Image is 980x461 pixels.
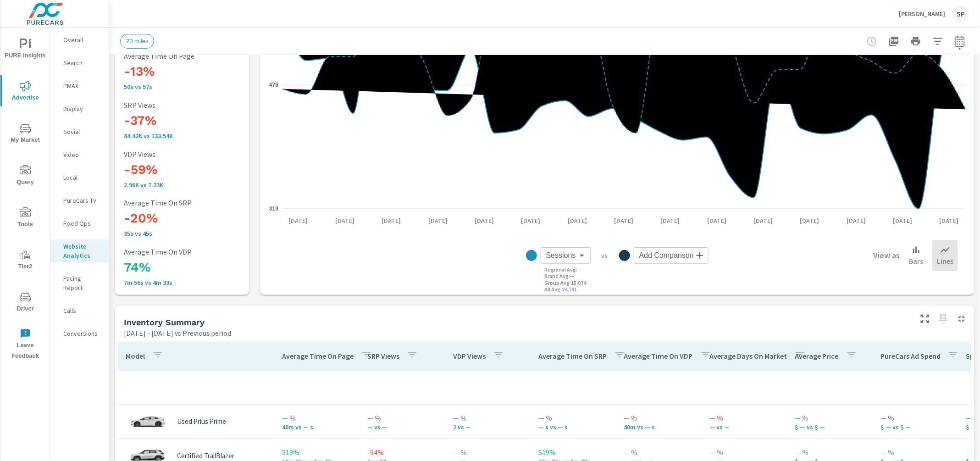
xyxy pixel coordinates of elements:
[124,230,245,237] p: 35s vs 45s
[880,412,951,423] p: — %
[124,101,245,109] p: SRP Views
[367,412,438,423] p: — %
[453,412,524,423] p: — %
[121,38,154,44] span: 20 miles
[951,32,969,50] button: Select Date Range
[794,216,826,225] p: [DATE]
[639,251,694,260] span: Add Comparison
[63,196,101,205] p: PureCars TV
[63,219,101,228] p: Fixed Ops
[885,32,903,50] button: "Export Report to PDF"
[909,255,923,267] p: Bars
[124,211,245,226] h3: -20%
[282,351,354,361] p: Average Time On Page
[709,447,780,458] p: — %
[624,351,693,361] p: Average Time On VDP
[608,216,640,225] p: [DATE]
[269,82,278,88] text: 476
[624,412,695,423] p: — %
[709,423,780,431] p: — vs —
[937,255,953,267] p: Lines
[50,171,109,184] div: Local
[933,216,965,225] p: [DATE]
[50,239,109,262] div: Website Analytics
[880,423,951,431] p: $ — vs $ —
[545,267,582,273] p: Regional Avg : —
[561,216,593,225] p: [DATE]
[50,217,109,230] div: Fixed Ops
[3,81,47,103] span: Advertise
[545,273,575,279] p: Brand Avg : —
[701,216,733,225] p: [DATE]
[873,251,900,260] h6: View as
[907,32,925,50] button: Print Report
[282,412,353,423] p: — %
[63,306,101,315] p: Calls
[269,206,278,212] text: 319
[545,280,587,286] p: Group Avg : 15,074
[282,216,315,225] p: [DATE]
[177,452,234,460] p: Certified TrailBlazer
[129,408,166,435] img: glamour
[747,216,779,225] p: [DATE]
[453,423,524,431] p: 2 vs —
[329,216,361,225] p: [DATE]
[63,104,101,113] p: Display
[545,286,577,293] p: All Avg : 24,791
[795,351,839,361] p: Average Price
[3,328,47,361] span: Leave Feedback
[880,447,951,458] p: — %
[453,351,486,361] p: VDP Views
[50,79,109,93] div: PMAX
[124,83,245,90] p: 50s vs 57s
[367,423,438,431] p: — vs —
[50,272,109,294] div: Pacing Report
[63,242,101,260] p: Website Analytics
[50,194,109,207] div: PureCars TV
[3,165,47,188] span: Query
[63,58,101,67] p: Search
[515,216,547,225] p: [DATE]
[918,311,932,326] button: Make Fullscreen
[709,351,787,361] p: Average Days On Market
[63,127,101,136] p: Social
[124,328,231,339] p: [DATE] - [DATE] vs Previous period
[591,251,619,260] p: vs
[282,447,353,458] p: 519%
[375,216,407,225] p: [DATE]
[538,351,607,361] p: Average Time On SRP
[795,447,866,458] p: — %
[50,148,109,161] div: Video
[177,417,226,426] p: Used Prius Prime
[887,216,919,225] p: [DATE]
[124,64,245,79] h3: -13%
[124,279,245,286] p: 7m 56s vs 4m 33s
[954,311,969,326] button: Minimize Widget
[538,412,609,423] p: — %
[63,274,101,292] p: Pacing Report
[795,423,866,431] p: $ — vs $ —
[50,304,109,317] div: Calls
[124,52,245,60] p: Average Time On Page
[3,39,47,61] span: PURE Insights
[50,125,109,139] div: Social
[0,28,50,365] div: nav menu
[453,447,524,458] p: — %
[3,292,47,314] span: Driver
[880,351,941,361] p: PureCars Ad Spend
[63,173,101,182] p: Local
[124,181,245,189] p: 2,960 vs 7,232
[468,216,500,225] p: [DATE]
[624,447,695,458] p: — %
[63,81,101,90] p: PMAX
[3,123,47,145] span: My Market
[3,250,47,272] span: Tier2
[50,56,109,70] div: Search
[124,317,205,327] h5: Inventory Summary
[126,351,145,361] p: Model
[124,248,245,256] p: Average Time On VDP
[538,447,609,458] p: 519%
[709,412,780,423] p: — %
[899,10,945,18] p: [PERSON_NAME]
[282,423,353,431] p: 40m vs — s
